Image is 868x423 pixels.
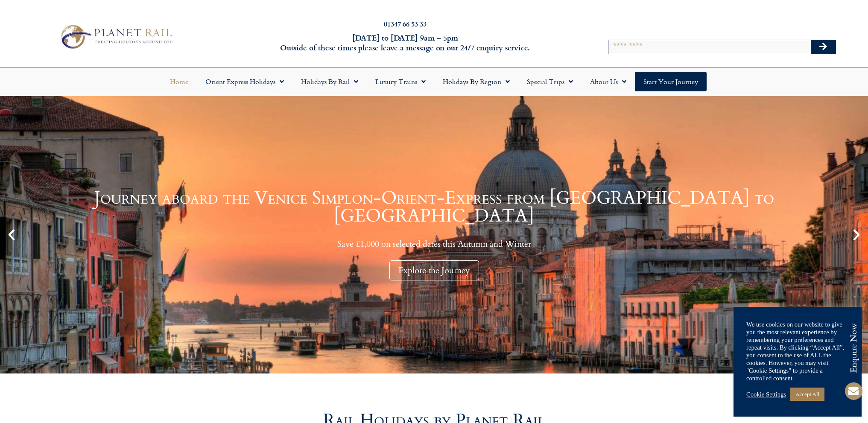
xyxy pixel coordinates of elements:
nav: Menu [4,72,864,91]
a: Orient Express Holidays [197,72,292,91]
div: We use cookies on our website to give you the most relevant experience by remembering your prefer... [746,321,849,382]
a: Holidays by Region [434,72,518,91]
a: Cookie Settings [746,391,786,398]
p: Save £1,000 on selected dates this Autumn and Winter [21,239,847,249]
a: About Us [582,72,635,91]
a: Holidays by Rail [292,72,367,91]
a: Special Trips [518,72,582,91]
a: Start your Journey [635,72,707,91]
img: Planet Rail Train Holidays Logo [56,22,175,51]
a: Luxury Trains [367,72,434,91]
h1: Journey aboard the Venice Simplon-Orient-Express from [GEOGRAPHIC_DATA] to [GEOGRAPHIC_DATA] [21,189,847,225]
div: Previous slide [4,228,19,242]
button: Search [811,40,836,54]
a: Accept All [790,388,824,401]
h6: [DATE] to [DATE] 9am – 5pm Outside of these times please leave a message on our 24/7 enquiry serv... [234,33,576,53]
div: Explore the Journey [389,260,479,280]
a: Home [161,72,197,91]
a: 01347 66 53 33 [384,19,427,29]
div: Next slide [849,228,864,242]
